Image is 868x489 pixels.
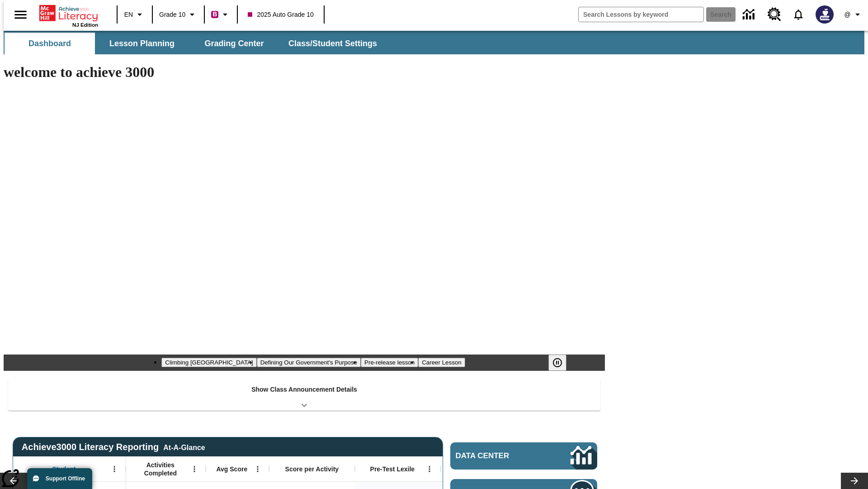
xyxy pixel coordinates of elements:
button: Boost Class color is violet red. Change class color [208,6,234,23]
button: Profile/Settings [839,6,868,23]
span: Score per Activity [285,465,339,473]
span: Pre-Test Lexile [370,465,415,473]
a: Data Center [737,2,762,27]
span: NJ Edition [72,22,98,28]
span: Data Center [456,451,540,460]
span: Activities Completed [131,461,190,477]
button: Grade: Grade 10, Select a grade [156,6,201,23]
button: Slide 1 Climbing Mount Tai [161,358,256,367]
div: SubNavbar [4,33,385,54]
span: 2025 Auto Grade 10 [248,10,313,19]
div: Home [39,3,98,28]
h1: welcome to achieve 3000 [4,64,605,81]
div: At-A-Glance [163,442,205,452]
button: Open Menu [251,462,264,476]
a: Resource Center, Will open in new tab [762,2,787,27]
input: search field [579,7,703,22]
span: Achieve3000 Literacy Reporting [22,442,205,452]
button: Slide 2 Defining Our Government's Purpose [257,358,361,367]
span: Support Offline [46,475,85,482]
button: Class/Student Settings [281,33,384,54]
span: Avg Score [216,465,247,473]
button: Pause [548,355,566,371]
a: Data Center [450,442,597,470]
img: Avatar [816,5,834,24]
a: Home [39,4,98,22]
button: Open Menu [188,462,201,476]
span: Grade 10 [159,10,185,19]
p: Show Class Announcement Details [251,385,357,394]
div: SubNavbar [4,31,864,54]
button: Grading Center [189,33,279,54]
span: EN [124,10,133,19]
button: Dashboard [5,33,95,54]
button: Language: EN, Select a language [120,6,149,23]
div: Pause [548,355,576,371]
button: Lesson Planning [97,33,187,54]
button: Slide 3 Pre-release lesson [361,358,418,367]
button: Open Menu [108,462,121,476]
span: B [212,9,217,20]
button: Select a new avatar [810,3,839,26]
button: Slide 4 Career Lesson [418,358,465,367]
span: Student [52,465,75,473]
span: @ [844,10,850,19]
a: Notifications [787,3,810,26]
button: Support Offline [27,468,92,489]
div: Show Class Announcement Details [8,379,600,411]
button: Open Menu [423,462,436,476]
button: Lesson carousel, Next [841,473,868,489]
button: Open side menu [7,1,34,28]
